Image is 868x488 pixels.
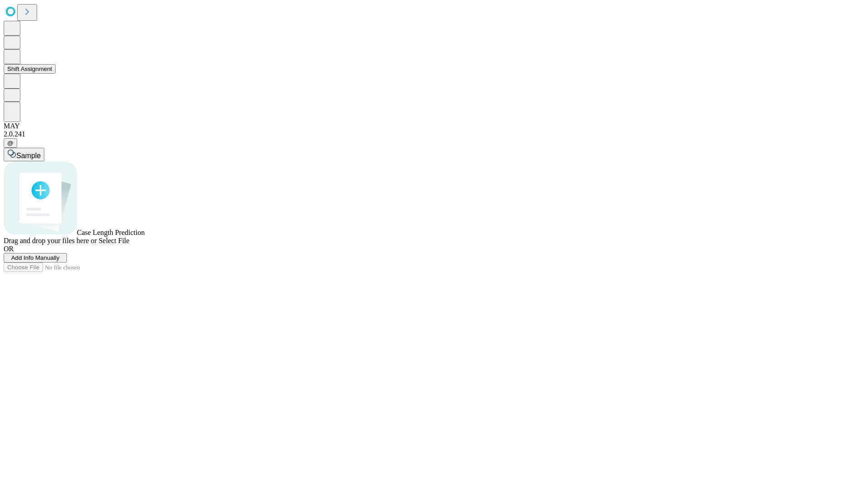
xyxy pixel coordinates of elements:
[77,229,145,236] span: Case Length Prediction
[16,152,41,160] span: Sample
[4,138,17,148] button: @
[99,237,129,244] span: Select File
[4,122,864,130] div: MAY
[4,245,14,253] span: OR
[4,64,56,74] button: Shift Assignment
[4,130,864,138] div: 2.0.241
[4,237,97,244] span: Drag and drop your files here or
[4,148,44,161] button: Sample
[11,254,60,261] span: Add Info Manually
[7,140,14,146] span: @
[4,253,67,263] button: Add Info Manually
